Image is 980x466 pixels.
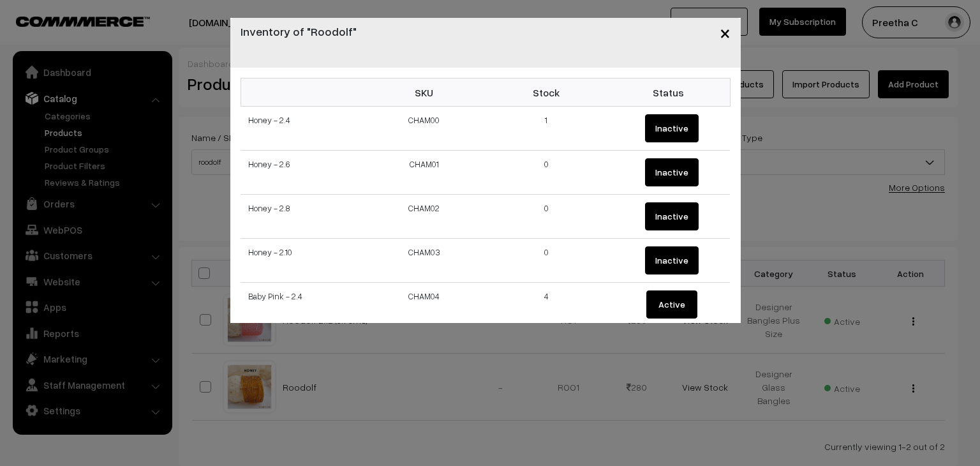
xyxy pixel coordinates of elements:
[486,195,608,239] td: 0
[645,202,699,230] button: Inactive
[486,151,608,195] td: 0
[607,79,730,107] th: Status
[241,283,363,327] td: Baby Pink - 2.4
[486,239,608,283] td: 0
[241,195,363,239] td: Honey - 2.8
[645,158,699,186] button: Inactive
[709,13,741,52] button: Close
[363,151,486,195] td: CHAM01
[363,107,486,151] td: CHAM00
[241,151,363,195] td: Honey - 2.6
[486,107,608,151] td: 1
[486,79,608,107] th: Stock
[720,20,731,44] span: ×
[363,283,486,327] td: CHAM04
[645,114,699,142] button: Inactive
[646,290,697,319] button: Active
[241,23,357,40] h4: Inventory of "Roodolf"
[241,239,363,283] td: Honey - 2.10
[363,79,486,107] th: SKU
[363,239,486,283] td: CHAM03
[486,283,608,327] td: 4
[241,107,363,151] td: Honey - 2.4
[645,246,699,274] button: Inactive
[363,195,486,239] td: CHAM02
